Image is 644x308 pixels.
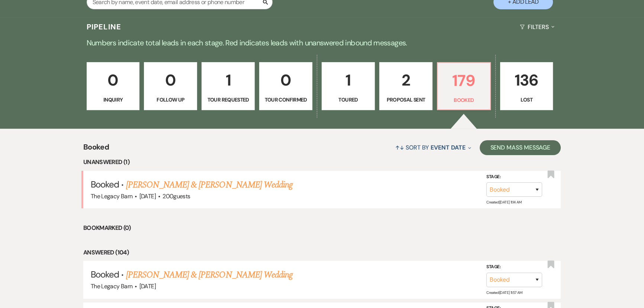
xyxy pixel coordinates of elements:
span: Booked [91,179,119,190]
p: Tour Confirmed [264,96,307,104]
span: Booked [91,269,119,280]
label: Stage: [486,263,542,271]
span: Event Date [431,144,465,151]
a: 0Inquiry [87,62,140,110]
span: 200 guests [162,192,190,200]
button: Sort By Event Date [392,138,474,157]
a: 1Tour Requested [202,62,255,110]
p: Inquiry [91,96,135,104]
button: Filters [517,17,557,37]
a: [PERSON_NAME] & [PERSON_NAME] Wedding [126,178,293,192]
span: [DATE] [139,192,156,200]
p: Toured [326,96,370,104]
span: [DATE] [139,282,156,290]
p: 179 [442,68,486,93]
p: Lost [505,96,548,104]
span: Booked [83,141,109,157]
a: [PERSON_NAME] & [PERSON_NAME] Wedding [126,268,293,282]
a: 1Toured [322,62,375,110]
p: Numbers indicate total leads in each stage. Red indicates leads with unanswered inbound messages. [54,37,590,49]
a: 136Lost [500,62,553,110]
li: Unanswered (1) [83,157,561,167]
span: The Legacy Barn [91,282,132,290]
p: 1 [206,68,250,93]
p: 0 [264,68,307,93]
a: 2Proposal Sent [379,62,432,110]
span: The Legacy Barn [91,192,132,200]
p: Follow Up [149,96,192,104]
p: 2 [384,68,428,93]
p: 136 [505,68,548,93]
p: Tour Requested [206,96,250,104]
span: Created: [DATE] 11:57 AM [486,290,522,295]
a: 179Booked [437,62,491,110]
span: ↑↓ [395,144,404,151]
p: 0 [149,68,192,93]
span: Created: [DATE] 11:14 AM [486,200,521,205]
p: 0 [91,68,135,93]
li: Answered (104) [83,248,561,257]
li: Bookmarked (0) [83,223,561,233]
p: Booked [442,96,486,104]
a: 0Tour Confirmed [259,62,312,110]
label: Stage: [486,173,542,181]
p: 1 [326,68,370,93]
button: Send Mass Message [480,140,561,155]
p: Proposal Sent [384,96,428,104]
a: 0Follow Up [144,62,197,110]
h3: Pipeline [87,22,122,32]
